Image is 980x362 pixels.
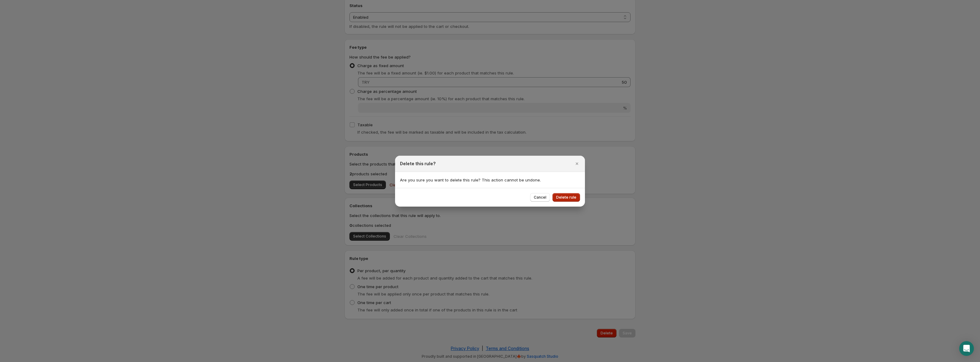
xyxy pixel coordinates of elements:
[959,341,974,356] div: Open Intercom Messenger
[400,177,580,183] p: Are you sure you want to delete this rule? This action cannot be undone.
[573,159,581,168] button: Close
[534,195,546,200] span: Cancel
[530,193,550,202] button: Cancel
[400,161,436,167] h2: Delete this rule?
[552,193,580,202] button: Delete rule
[556,195,576,200] span: Delete rule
